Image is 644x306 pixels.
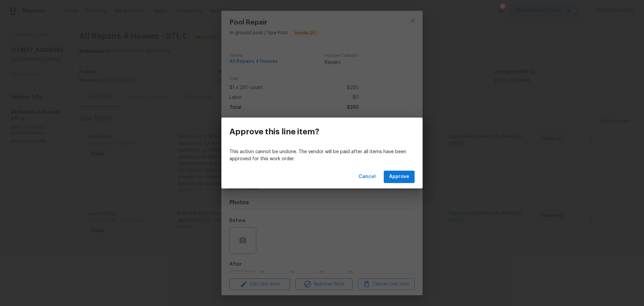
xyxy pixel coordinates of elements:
[229,148,415,163] p: This action cannot be undone. The vendor will be paid after all items have been approved for this...
[384,171,415,183] button: Approve
[389,173,409,181] span: Approve
[356,171,378,183] button: Cancel
[229,127,319,136] h3: Approve this line item?
[359,173,376,181] span: Cancel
